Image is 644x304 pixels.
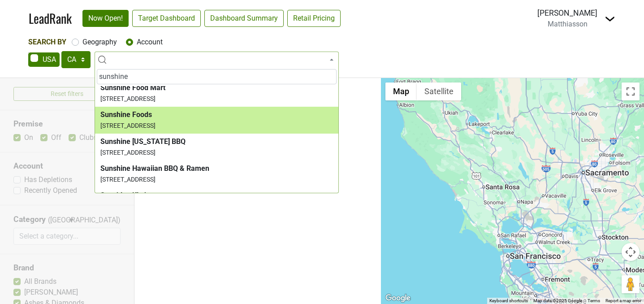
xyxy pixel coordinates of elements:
b: Sunshine Food Mart [100,83,165,92]
button: Keyboard shortcuts [489,298,528,304]
label: Account [137,37,163,48]
small: [STREET_ADDRESS] [100,122,156,129]
button: Drag Pegman onto the map to open Street View [622,275,640,293]
button: Show satellite imagery [417,83,461,100]
button: Show street map [385,83,417,100]
small: [STREET_ADDRESS] [100,176,156,183]
b: Sunshine Hawaiian BBQ & Ramen [100,164,209,173]
span: Search By [28,38,66,46]
label: Geography [82,37,117,48]
button: Toggle fullscreen view [622,83,640,100]
a: Now Open! [82,10,129,27]
div: [PERSON_NAME] [537,7,597,19]
a: Target Dashboard [132,10,201,27]
small: [STREET_ADDRESS] [100,95,156,102]
span: Map data ©2025 Google [533,298,582,303]
small: [STREET_ADDRESS] [100,149,156,156]
a: Report a map error [605,298,641,303]
a: Retail Pricing [287,10,341,27]
a: LeadRank [29,9,72,28]
b: Sunshine Foods [100,110,152,119]
a: Terms [588,298,600,303]
img: Dropdown Menu [605,13,615,24]
a: Dashboard Summary [204,10,284,27]
b: Sunshine [US_STATE] BBQ [100,137,186,146]
a: Open this area in Google Maps (opens a new window) [383,292,413,304]
button: Map camera controls [622,243,640,261]
b: Sunshine Kitchen [100,191,156,200]
span: Matthiasson [548,20,588,28]
img: Google [383,292,413,304]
